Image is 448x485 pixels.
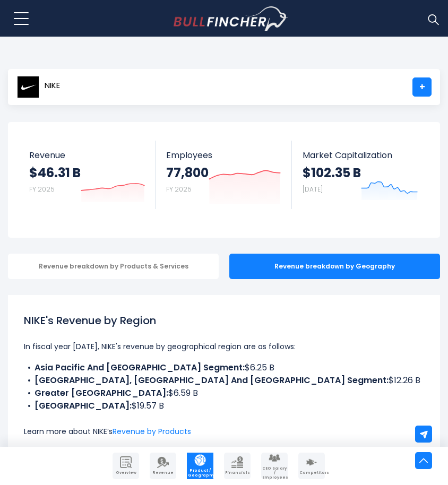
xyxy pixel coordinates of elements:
[35,400,132,412] b: [GEOGRAPHIC_DATA]:
[29,185,55,194] small: FY 2025
[174,6,288,31] a: Go to homepage
[187,453,213,479] a: Company Product/Geography
[29,164,81,181] strong: $46.31 B
[156,141,291,209] a: Employees 77,800 FY 2025
[262,466,287,480] span: CEO Salary / Employees
[29,150,145,160] span: Revenue
[24,400,424,412] li: $19.57 B
[35,361,245,374] b: Asia Pacific And [GEOGRAPHIC_DATA] Segment:
[17,76,39,98] img: NKE logo
[229,254,440,279] div: Revenue breakdown by Geography
[24,340,424,353] p: In fiscal year [DATE], NIKE's revenue by geographical region are as follows:
[35,374,389,386] b: [GEOGRAPHIC_DATA], [GEOGRAPHIC_DATA] And [GEOGRAPHIC_DATA] Segment:
[303,150,418,160] span: Market Capitalization
[19,141,156,209] a: Revenue $46.31 B FY 2025
[224,453,251,479] a: Company Financials
[24,425,424,438] p: Learn more about NIKE’s
[303,185,323,194] small: [DATE]
[166,150,281,160] span: Employees
[114,471,138,475] span: Overview
[261,453,288,479] a: Company Employees
[303,164,361,181] strong: $102.35 B
[113,453,139,479] a: Company Overview
[292,141,428,209] a: Market Capitalization $102.35 B [DATE]
[35,387,168,399] b: Greater [GEOGRAPHIC_DATA]:
[24,361,424,374] li: $6.25 B
[166,164,209,181] strong: 77,800
[24,387,424,400] li: $6.59 B
[8,254,219,279] div: Revenue breakdown by Products & Services
[24,374,424,387] li: $12.26 B
[298,453,325,479] a: Company Competitors
[188,469,212,478] span: Product / Geography
[45,81,60,90] span: NIKE
[174,6,288,31] img: Bullfincher logo
[412,77,432,97] a: +
[166,185,192,194] small: FY 2025
[299,471,324,475] span: Competitors
[150,453,176,479] a: Company Revenue
[225,471,249,475] span: Financials
[151,471,175,475] span: Revenue
[16,77,61,97] a: NIKE
[24,313,424,328] h1: NIKE's Revenue by Region
[113,426,191,437] a: Revenue by Products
